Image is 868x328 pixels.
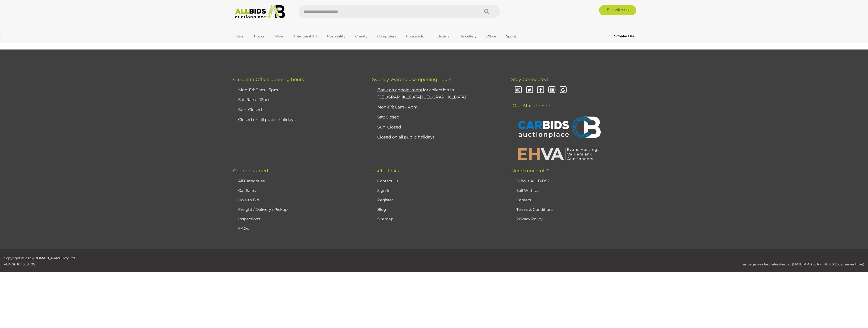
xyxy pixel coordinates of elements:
span: Useful links [372,168,399,174]
a: Car Sales [238,188,256,193]
li: Sat: Closed [376,112,498,122]
a: Office [483,32,499,41]
i: Youtube [547,86,556,95]
li: Closed on all public holidays. [237,115,359,125]
u: Book an appointment [377,87,423,92]
i: Facebook [536,86,545,95]
span: Getting started [233,168,268,174]
a: Sell with us [599,5,636,15]
a: Sitemap [377,216,393,221]
a: Trucks [250,32,268,41]
a: Who is ALLBIDS? [516,178,550,183]
a: FAQs [238,226,249,231]
a: Industrial [431,32,454,41]
span: Our Affiliate Site [511,95,550,108]
a: Sell With Us [516,188,539,193]
img: EHVA | Evans Hastings Valuers and Auctioneers [515,147,602,161]
a: Sign In [377,188,391,193]
a: Household [403,32,428,41]
i: Google [559,86,568,95]
a: Register [377,197,393,202]
a: Blog [377,207,386,212]
li: Mon-Fri: 9am - 5pm [237,85,359,95]
span: Need more info? [511,168,550,174]
span: Stay Connected [511,77,548,82]
a: Contact Us [377,178,398,183]
a: How to Bid [238,197,259,202]
li: Sun: Closed [376,122,498,132]
a: Computers [374,32,399,41]
li: Sat: 9am - 12pm [237,95,359,105]
a: Wine [271,32,287,41]
i: Twitter [525,86,534,95]
span: Sydney Warehouse opening hours [372,77,452,82]
a: Hospitality [324,32,349,41]
a: Charity [352,32,371,41]
a: Inspections [238,216,260,221]
a: Jewellery [457,32,480,41]
i: Instagram [514,86,523,95]
a: Book an appointmentfor collection in [GEOGRAPHIC_DATA] [GEOGRAPHIC_DATA] [377,87,466,100]
a: Careers [516,197,531,202]
img: CARBIDS Auctionplace [515,111,602,145]
a: Sports [503,32,520,41]
li: Sun: Closed [237,105,359,115]
span: Canberra Office opening hours [233,77,304,82]
a: [GEOGRAPHIC_DATA] [233,41,276,49]
img: Allbids.com.au [232,5,288,19]
a: Freight / Delivery / Pickup [238,207,288,212]
a: Contact Us [614,33,635,39]
b: Contact Us [614,34,634,38]
a: Terms & Conditions [516,207,553,212]
a: Cars [233,32,247,41]
a: Antiques & Art [290,32,320,41]
button: Search [474,5,500,18]
li: Mon-Fri: 8am - 4pm [376,102,498,112]
a: All Categories [238,178,265,183]
div: This page was last refreshed at: [DATE] 4:40:55 PM +10:00 (local server time) [217,255,868,267]
li: Closed on all public holidays. [376,132,498,142]
a: Privacy Policy [516,216,542,221]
